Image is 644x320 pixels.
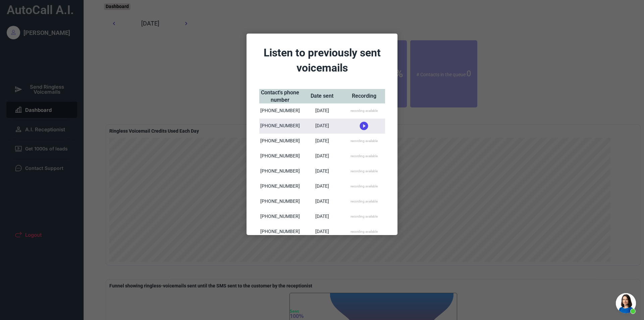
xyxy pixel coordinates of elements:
[260,138,300,144] div: [PHONE_NUMBER]
[315,123,329,129] div: [DATE]
[260,198,300,205] div: [PHONE_NUMBER]
[351,229,378,234] div: recording available
[311,92,333,100] div: Date sent
[260,183,300,190] div: [PHONE_NUMBER]
[315,168,329,175] div: [DATE]
[351,108,378,113] div: recording available
[315,183,329,190] div: [DATE]
[351,139,378,143] div: recording available
[315,198,329,205] div: [DATE]
[352,92,376,100] div: Recording
[315,228,329,235] div: [DATE]
[260,213,300,220] div: [PHONE_NUMBER]
[315,213,329,220] div: [DATE]
[260,153,300,159] div: [PHONE_NUMBER]
[351,154,378,158] div: recording available
[260,107,300,114] div: [PHONE_NUMBER]
[351,169,378,174] div: recording available
[351,184,378,189] div: recording available
[259,89,301,104] div: Contact's phone number
[260,168,300,175] div: [PHONE_NUMBER]
[351,199,378,204] div: recording available
[351,214,378,219] div: recording available
[315,138,329,144] div: [DATE]
[260,228,300,235] div: [PHONE_NUMBER]
[315,153,329,159] div: [DATE]
[260,123,300,129] div: [PHONE_NUMBER]
[264,46,383,74] font: Listen to previously sent voicemails
[616,293,636,313] div: Open chat
[315,107,329,114] div: [DATE]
